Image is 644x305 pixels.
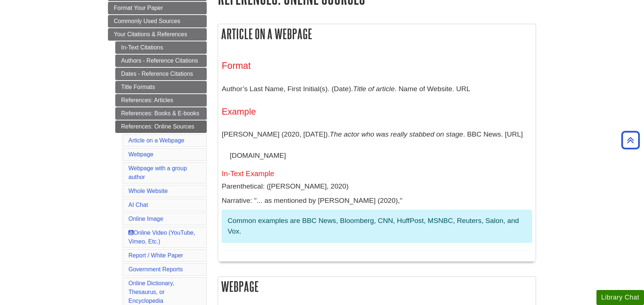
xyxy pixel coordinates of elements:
p: Narrative: "... as mentioned by [PERSON_NAME] (2020)," [222,196,532,206]
button: Library Chat [596,290,644,305]
a: Authors - Reference Citations [115,55,207,67]
a: Title Formats [115,81,207,93]
span: Your Citations & References [114,31,187,37]
a: Webpage with a group author [128,165,187,180]
a: Online Image [128,216,163,222]
a: Back to Top [619,135,642,145]
a: Format Your Paper [108,2,207,14]
h5: In-Text Example [222,170,532,178]
a: Online Dictionary, Thesaurus, or Encyclopedia [128,280,174,304]
a: In-Text Citations [115,41,207,54]
i: Title of article [353,85,395,93]
a: Your Citations & References [108,28,207,41]
p: Common examples are BBC News, Bloomberg, CNN, HuffPost, MSNBC, Reuters, Salon, and Vox. [228,216,526,237]
a: References: Books & E-books [115,107,207,120]
a: Commonly Used Sources [108,15,207,27]
a: Report / White Paper [128,252,183,258]
a: Government Reports [128,266,183,272]
a: Online Video (YouTube, Vimeo, Etc.) [128,230,195,245]
p: [PERSON_NAME] (2020, [DATE]). . BBC News. [URL][DOMAIN_NAME] [222,124,532,166]
a: Article on a Webpage [128,137,184,144]
h4: Example [222,107,532,116]
h2: Webpage [218,277,536,296]
a: References: Articles [115,94,207,107]
p: Author’s Last Name, First Initial(s). (Date). . Name of Website. URL [222,78,532,100]
h3: Format [222,60,532,71]
h2: Article on a Webpage [218,24,536,44]
i: The actor who was really stabbed on stage [330,130,463,138]
a: References: Online Sources [115,120,207,133]
a: Whole Website [128,188,168,194]
span: Commonly Used Sources [114,18,180,24]
a: Dates - Reference Citations [115,68,207,80]
a: Webpage [128,151,153,157]
a: AI Chat [128,202,148,208]
span: Format Your Paper [114,5,163,11]
p: Parenthetical: ([PERSON_NAME], 2020) [222,181,532,192]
